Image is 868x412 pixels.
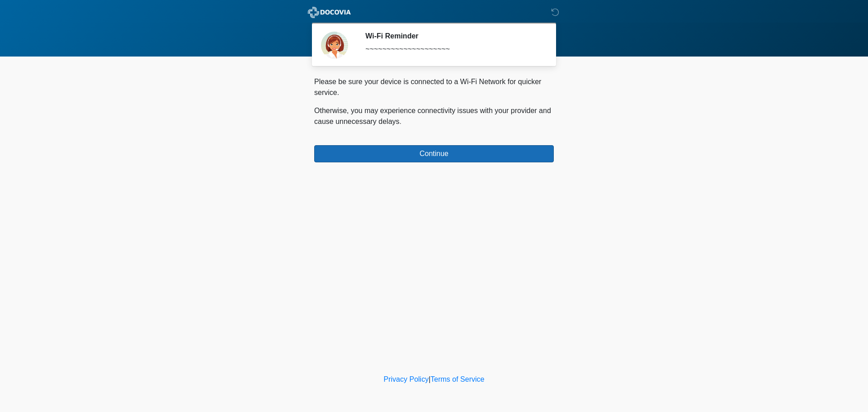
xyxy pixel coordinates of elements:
div: ~~~~~~~~~~~~~~~~~~~~ [365,44,540,55]
img: Agent Avatar [321,32,348,59]
button: Continue [314,145,554,162]
img: ABC Med Spa- GFEase Logo [305,7,354,18]
a: | [429,375,430,383]
span: . [400,118,401,125]
p: Please be sure your device is connected to a Wi-Fi Network for quicker service. [314,76,554,98]
a: Terms of Service [430,375,484,383]
a: Privacy Policy [384,375,429,383]
h2: Wi-Fi Reminder [365,32,540,40]
p: Otherwise, you may experience connectivity issues with your provider and cause unnecessary delays [314,105,554,127]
